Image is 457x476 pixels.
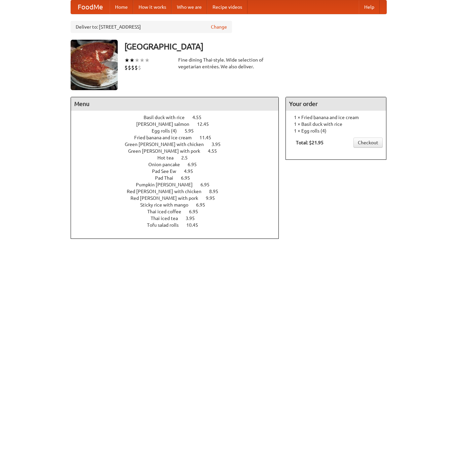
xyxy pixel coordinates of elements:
[134,135,198,140] span: Fried banana and ice cream
[196,202,212,208] span: 6.95
[172,0,207,14] a: Who we are
[199,135,218,140] span: 11.45
[200,182,216,187] span: 6.95
[148,162,209,167] a: Onion pancake 6.95
[131,64,135,71] li: $
[140,202,195,208] span: Sticky rice with mango
[140,202,218,208] a: Sticky rice with mango 6.95
[124,64,128,71] li: $
[207,0,247,14] a: Recipe videos
[209,189,225,194] span: 8.95
[181,175,197,181] span: 6.95
[125,142,233,147] a: Green [PERSON_NAME] with chicken 3.95
[192,115,208,120] span: 4.55
[155,175,180,181] span: Pad Thai
[147,209,188,214] span: Thai iced coffee
[125,142,211,147] span: Green [PERSON_NAME] with chicken
[186,222,205,228] span: 10.45
[353,138,383,148] a: Checkout
[71,0,110,14] a: FoodMe
[289,121,383,127] li: 1 × Basil duck with rice
[110,0,133,14] a: Home
[151,216,185,221] span: Thai iced tea
[151,216,207,221] a: Thai iced tea 3.95
[71,40,118,90] img: angular.jpg
[206,195,222,201] span: 9.95
[135,57,140,64] li: ★
[140,57,145,64] li: ★
[152,128,184,134] span: Egg rolls (4)
[289,114,383,121] li: 1 × Fried banana and ice cream
[157,155,180,160] span: Hot tea
[133,0,172,14] a: How it works
[296,140,323,145] b: Total: $21.95
[136,182,199,187] span: Pumpkin [PERSON_NAME]
[71,21,232,33] div: Deliver to: [STREET_ADDRESS]
[152,169,183,174] span: Pad See Ew
[147,222,211,228] a: Tofu salad rolls 10.45
[128,148,207,154] span: Green [PERSON_NAME] with pork
[127,189,231,194] a: Red [PERSON_NAME] with chicken 8.95
[189,209,205,214] span: 6.95
[286,97,386,111] h4: Your order
[130,195,205,201] span: Red [PERSON_NAME] with pork
[152,128,206,134] a: Egg rolls (4) 5.95
[211,24,227,30] a: Change
[184,169,200,174] span: 4.95
[135,64,138,71] li: $
[124,40,387,53] h3: [GEOGRAPHIC_DATA]
[359,0,380,14] a: Help
[208,148,224,154] span: 4.55
[147,209,211,214] a: Thai iced coffee 6.95
[128,148,229,154] a: Green [PERSON_NAME] with pork 4.55
[178,57,279,70] div: Fine dining Thai-style. Wide selection of vegetarian entrées. We also deliver.
[185,128,200,134] span: 5.95
[124,57,129,64] li: ★
[157,155,200,160] a: Hot tea 2.5
[147,222,185,228] span: Tofu salad rolls
[144,115,214,120] a: Basil duck with rice 4.55
[134,135,224,140] a: Fried banana and ice cream 11.45
[289,127,383,134] li: 1 × Egg rolls (4)
[212,142,227,147] span: 3.95
[136,182,222,187] a: Pumpkin [PERSON_NAME] 6.95
[181,155,194,160] span: 2.5
[148,162,187,167] span: Onion pancake
[136,121,221,127] a: [PERSON_NAME] salmon 12.45
[128,64,131,71] li: $
[197,121,216,127] span: 12.45
[138,64,141,71] li: $
[127,189,208,194] span: Red [PERSON_NAME] with chicken
[144,115,191,120] span: Basil duck with rice
[186,216,201,221] span: 3.95
[71,97,279,111] h4: Menu
[188,162,203,167] span: 6.95
[136,121,196,127] span: [PERSON_NAME] salmon
[155,175,202,181] a: Pad Thai 6.95
[152,169,205,174] a: Pad See Ew 4.95
[129,57,135,64] li: ★
[145,57,150,64] li: ★
[130,195,227,201] a: Red [PERSON_NAME] with pork 9.95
